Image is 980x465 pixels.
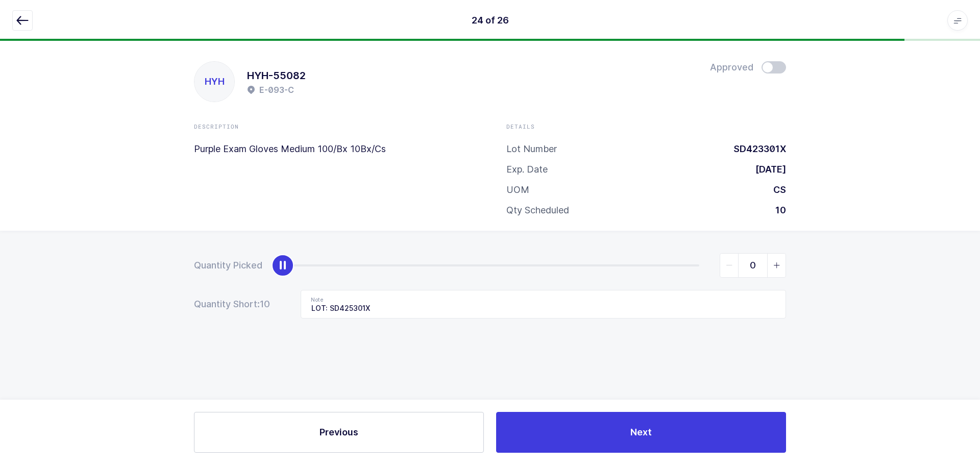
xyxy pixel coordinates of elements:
[506,143,557,155] div: Lot Number
[194,62,234,102] div: HYH
[765,184,786,196] div: CS
[630,426,652,438] span: Next
[194,143,474,155] p: Purple Exam Gloves Medium 100/Bx 10Bx/Cs
[194,123,474,131] div: Description
[506,204,569,216] div: Qty Scheduled
[496,412,786,453] button: Next
[283,253,786,278] div: slider between 0 and 10
[194,259,262,272] div: Quantity Picked
[259,84,294,96] h2: E-093-C
[247,67,306,84] h1: HYH-55082
[767,204,786,216] div: 10
[506,163,548,176] div: Exp. Date
[506,184,529,196] div: UOM
[747,163,786,176] div: [DATE]
[194,298,280,310] div: Quantity Short:
[260,298,280,310] span: 10
[472,14,509,27] div: 24 of 26
[320,426,358,438] span: Previous
[710,61,753,74] span: Approved
[725,143,786,155] div: SD423301X
[194,412,484,453] button: Previous
[301,290,786,319] input: Note
[506,123,786,131] div: Details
